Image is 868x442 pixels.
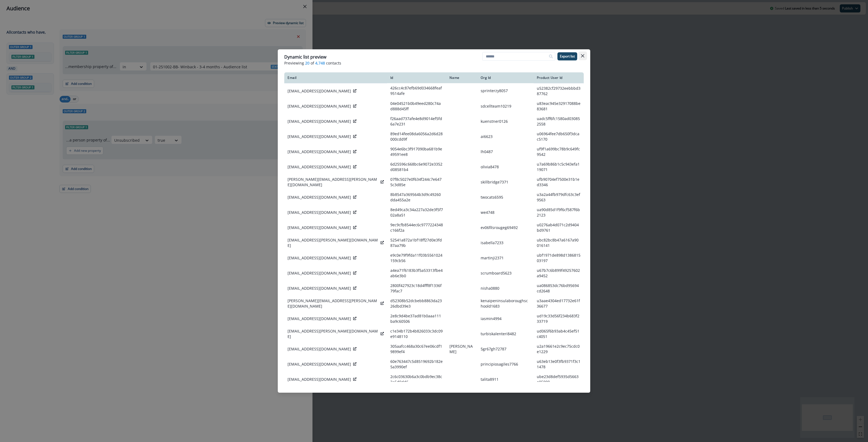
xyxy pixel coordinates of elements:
td: 305aafcc468a30c67ee06cdf19899ef4 [387,341,446,357]
td: scrumboard5623 [477,266,534,281]
td: uadc5ff6fc1580ad030852558 [534,114,584,129]
td: ud19c33d56f234b683f233719 [534,311,584,326]
td: ev06filsrougeg69492 [477,220,534,235]
td: u3a2a44fb979dfc63c3ef9563 [534,190,584,205]
td: isabella7233 [477,235,534,250]
p: [EMAIL_ADDRESS][DOMAIN_NAME] [288,134,351,139]
td: sprinterzy8057 [477,83,534,99]
p: [EMAIL_ADDRESS][DOMAIN_NAME] [288,104,351,109]
td: uf9f1a699bc78b9c649fc9542 [534,144,584,159]
p: [EMAIL_ADDRESS][DOMAIN_NAME] [288,346,351,352]
p: [EMAIL_ADDRESS][DOMAIN_NAME] [288,149,351,154]
td: twocats6595 [477,190,534,205]
td: 6d25596c668bc6e9072e3352d08581b4 [387,159,446,175]
td: principiosagiles7766 [477,357,534,372]
td: ube23d8def5935d5663e05000 [534,372,584,387]
td: 9ec9cfb8544ec6c9777224348c166f2a [387,220,446,235]
td: kenaipeninsulaboroughschoold1683 [477,296,534,311]
td: u7a69b86b1c5c943efa119071 [534,159,584,175]
td: f26aad737afe4e8d9014ef5fd6a7e231 [387,114,446,129]
p: Dynamic list preview [284,54,326,60]
p: [EMAIL_ADDRESS][DOMAIN_NAME] [288,270,351,276]
td: lh0487 [477,144,534,159]
td: 2800f427923c18d4fff8f1336f79fac7 [387,281,446,296]
td: ua90d85d1f9f6cf587f6b2123 [534,205,584,220]
td: a4ea71f6183b3f5a53313fbe4ab6e3b0 [387,266,446,281]
p: [EMAIL_ADDRESS][DOMAIN_NAME] [288,362,351,367]
td: 9054e6bc3f917090ba681b9e49591ee8 [387,144,446,159]
td: 52541a872a1bf18ff27d0e3fd87aa79b [387,235,446,250]
p: [EMAIL_ADDRESS][DOMAIN_NAME] [288,255,351,261]
p: [EMAIL_ADDRESS][DOMAIN_NAME] [288,377,351,382]
td: ubf1971de898d138681503197 [534,250,584,266]
td: e9c0e79f9fda11f03b5561024159cb56 [387,250,446,266]
td: u3aae4304ed17732e61f36677 [534,296,584,311]
td: u63eb13e0f3fb9371f3c11478 [534,357,584,372]
button: Close [578,51,587,60]
p: Previewing of contacts [284,60,584,66]
td: u2a19661e2c9ec75cdc0e1229 [534,341,584,357]
td: 8b8547a369564b3d9c49260dda455a2e [387,190,446,205]
td: iasmin4994 [477,311,534,326]
div: Email [288,76,384,80]
div: Org Id [481,76,530,80]
td: 2c6c03630b6a3c0bdb9ec38c3a5d9dd6 [387,372,446,387]
td: d52308b52dcbebb8863da2326dbd39e3 [387,296,446,311]
td: nisha0880 [477,281,534,296]
p: [EMAIL_ADDRESS][DOMAIN_NAME] [288,88,351,94]
p: [EMAIL_ADDRESS][DOMAIN_NAME] [288,286,351,291]
td: c1e34b172b4b826033c3dc09e9148110 [387,326,446,341]
p: [PERSON_NAME][EMAIL_ADDRESS][PERSON_NAME][DOMAIN_NAME] [288,177,378,188]
div: Name [449,76,474,80]
span: 4,748 [315,60,325,66]
p: [EMAIL_ADDRESS][DOMAIN_NAME] [288,225,351,230]
span: 20 [305,60,309,66]
td: we4748 [477,205,534,220]
td: ufb90704ef7500e31b1ed3346 [534,175,584,190]
p: [EMAIL_ADDRESS][DOMAIN_NAME] [288,210,351,215]
td: ud065f6b93ab4c45ef51c4051 [534,326,584,341]
td: turbiskalenteri8482 [477,326,534,341]
td: u52382cf29732eebbbd387762 [534,83,584,99]
td: u67b7c6b899f49257602a9452 [534,266,584,281]
td: ubc82bc8b47a6167a90016141 [534,235,584,250]
button: Export list [557,52,577,60]
td: 2e8c9d4be37ad81b0aaa111ba9c60506 [387,311,446,326]
td: 5gr67gh72787 [477,341,534,357]
td: kuenstner0126 [477,114,534,129]
p: [EMAIL_ADDRESS][DOMAIN_NAME] [288,164,351,170]
td: sdcellteam10219 [477,99,534,114]
p: [EMAIL_ADDRESS][DOMAIN_NAME] [288,119,351,124]
p: [EMAIL_ADDRESS][PERSON_NAME][DOMAIN_NAME] [288,237,378,248]
td: 04e04521b0b49eed280c74ad888d45ff [387,99,446,114]
td: u0276ab4d071c2d9404bd9761 [534,220,584,235]
p: [EMAIL_ADDRESS][DOMAIN_NAME] [288,195,351,200]
td: u83eac945e32917088be83681 [534,99,584,114]
td: talita8911 [477,372,534,387]
td: ai6623 [477,129,534,144]
td: martinji2371 [477,250,534,266]
div: Product User Id [537,76,580,80]
td: skillbridge7371 [477,175,534,190]
td: 07f8c5027e0f634f244c7e6475c3d85e [387,175,446,190]
td: [PERSON_NAME] [446,341,477,357]
td: 426cc4c87efb69d034668feaf9514afe [387,83,446,99]
td: 60e763447c5d8519692b182e5a3990ef [387,357,446,372]
p: Export list [560,54,575,58]
p: [EMAIL_ADDRESS][PERSON_NAME][DOMAIN_NAME] [288,328,378,339]
td: olivia8478 [477,159,534,175]
p: [EMAIL_ADDRESS][DOMAIN_NAME] [288,316,351,321]
p: [PERSON_NAME][EMAIL_ADDRESS][PERSON_NAME][DOMAIN_NAME] [288,298,378,309]
td: 8ed49ca3c34a227a32de3f5f702a8a51 [387,205,446,220]
td: 89ed14fee08da6056a2d6d28000cdd9f [387,129,446,144]
div: Id [390,76,443,80]
td: u06964fee7db650f3dcac5170 [534,129,584,144]
td: ua086853dc76bd95694cd2648 [534,281,584,296]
